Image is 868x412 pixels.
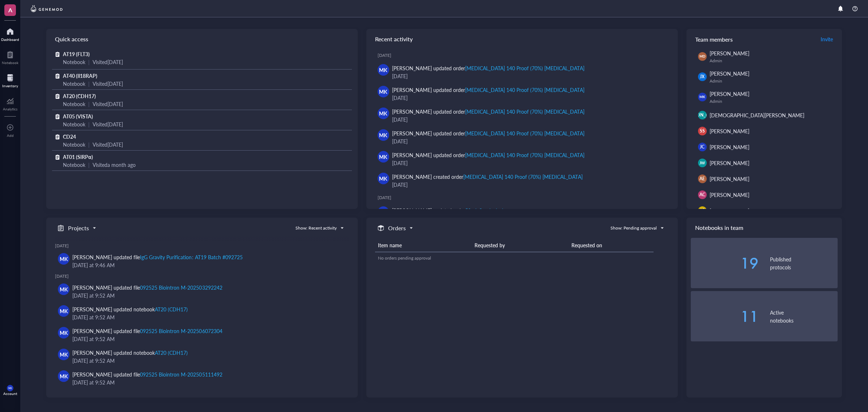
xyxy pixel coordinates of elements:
[72,253,243,261] div: [PERSON_NAME] updated file
[55,324,349,346] a: MK[PERSON_NAME] updated file092525 Biointron M-202506072304[DATE] at 9:52 AM
[699,160,705,166] span: JW
[88,100,90,108] div: |
[68,224,89,232] h5: Projects
[55,243,349,249] div: [DATE]
[820,33,833,45] a: Invite
[8,5,12,14] span: A
[700,73,705,80] span: JX
[72,335,343,343] div: [DATE] at 9:52 AM
[2,49,18,65] a: Notebook
[392,181,666,189] div: [DATE]
[710,98,835,104] div: Admin
[699,176,705,182] span: AE
[63,120,85,128] div: Notebook
[93,161,136,169] div: Visited a month ago
[63,161,85,169] div: Notebook
[375,239,472,252] th: Item name
[72,349,188,357] div: [PERSON_NAME] updated notebook
[93,120,123,128] div: Visited [DATE]
[710,70,749,77] span: [PERSON_NAME]
[392,151,584,159] div: [PERSON_NAME] updated order
[155,349,188,356] div: AT20 (CDH17)
[392,72,666,80] div: [DATE]
[710,175,749,182] span: [PERSON_NAME]
[378,195,672,201] div: [DATE]
[710,112,804,119] span: [DEMOGRAPHIC_DATA][PERSON_NAME]
[140,371,222,378] div: 092525 Biointron M-202505111492
[770,255,838,271] div: Published protocols
[8,387,12,390] span: MK
[72,291,343,299] div: [DATE] at 9:52 AM
[770,308,838,324] div: Active notebooks
[392,108,584,115] div: [PERSON_NAME] updated order
[88,58,90,66] div: |
[465,64,584,72] div: [MEDICAL_DATA] 140 Proof (70%) [MEDICAL_DATA]
[372,126,672,148] a: MK[PERSON_NAME] updated order[MEDICAL_DATA] 140 Proof (70%) [MEDICAL_DATA][DATE]
[710,78,835,84] div: Admin
[392,137,666,145] div: [DATE]
[710,50,749,57] span: [PERSON_NAME]
[29,4,64,13] img: genemod-logo
[93,80,123,88] div: Visited [DATE]
[140,327,222,335] div: 092525 Biointron M-202506072304
[392,115,666,123] div: [DATE]
[686,218,842,238] div: Notebooks in team
[378,255,651,261] div: No orders pending approval
[63,100,85,108] div: Notebook
[379,153,387,161] span: MK
[691,309,758,324] div: 11
[93,58,123,66] div: Visited [DATE]
[379,66,387,74] span: MK
[379,131,387,139] span: MK
[155,306,188,313] div: AT20 (CDH17)
[1,37,19,42] div: Dashboard
[379,109,387,117] span: MK
[60,350,68,358] span: MK
[372,148,672,170] a: MK[PERSON_NAME] updated order[MEDICAL_DATA] 140 Proof (70%) [MEDICAL_DATA][DATE]
[140,284,222,291] div: 092525 Biointron M-202503292242
[63,80,85,88] div: Notebook
[465,86,584,93] div: [MEDICAL_DATA] 140 Proof (70%) [MEDICAL_DATA]
[392,94,666,102] div: [DATE]
[372,105,672,126] a: MK[PERSON_NAME] updated order[MEDICAL_DATA] 140 Proof (70%) [MEDICAL_DATA][DATE]
[2,84,18,88] div: Inventory
[392,173,583,181] div: [PERSON_NAME] created order
[472,239,568,252] th: Requested by
[140,253,242,261] div: IgG Gravity Purification: AT19 Batch #092725
[372,83,672,105] a: MK[PERSON_NAME] updated order[MEDICAL_DATA] 140 Proof (70%) [MEDICAL_DATA][DATE]
[465,130,584,137] div: [MEDICAL_DATA] 140 Proof (70%) [MEDICAL_DATA]
[372,170,672,192] a: MK[PERSON_NAME] created order[MEDICAL_DATA] 140 Proof (70%) [MEDICAL_DATA][DATE]
[699,192,705,198] span: AC
[72,370,222,378] div: [PERSON_NAME] updated file
[465,108,584,115] div: [MEDICAL_DATA] 140 Proof (70%) [MEDICAL_DATA]
[710,207,749,214] span: [PERSON_NAME]
[392,159,666,167] div: [DATE]
[88,80,90,88] div: |
[88,120,90,128] div: |
[55,346,349,367] a: MK[PERSON_NAME] updated notebookAT20 (CDH17)[DATE] at 9:52 AM
[366,29,678,49] div: Recent activity
[392,129,584,137] div: [PERSON_NAME] updated order
[63,113,93,120] span: AT05 (VISTA)
[379,175,387,182] span: MK
[63,153,93,160] span: AT01 (SIRPα)
[63,92,96,100] span: AT20 (CDH17)
[699,207,705,214] span: AR
[72,327,222,335] div: [PERSON_NAME] updated file
[699,94,705,100] span: MK
[388,224,406,232] h5: Orders
[710,127,749,135] span: [PERSON_NAME]
[710,191,749,198] span: [PERSON_NAME]
[710,143,749,151] span: [PERSON_NAME]
[569,239,654,252] th: Requested on
[46,29,358,49] div: Quick access
[60,285,68,293] span: MK
[295,225,337,231] div: Show: Recent activity
[55,367,349,389] a: MK[PERSON_NAME] updated file092525 Biointron M-202505111492[DATE] at 9:52 AM
[63,50,90,58] span: AT19 (FLT3)
[55,250,349,272] a: MK[PERSON_NAME] updated fileIgG Gravity Purification: AT19 Batch #092725[DATE] at 9:46 AM
[463,173,582,180] div: [MEDICAL_DATA] 140 Proof (70%) [MEDICAL_DATA]
[686,29,842,49] div: Team members
[72,261,343,269] div: [DATE] at 9:46 AM
[710,159,749,167] span: [PERSON_NAME]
